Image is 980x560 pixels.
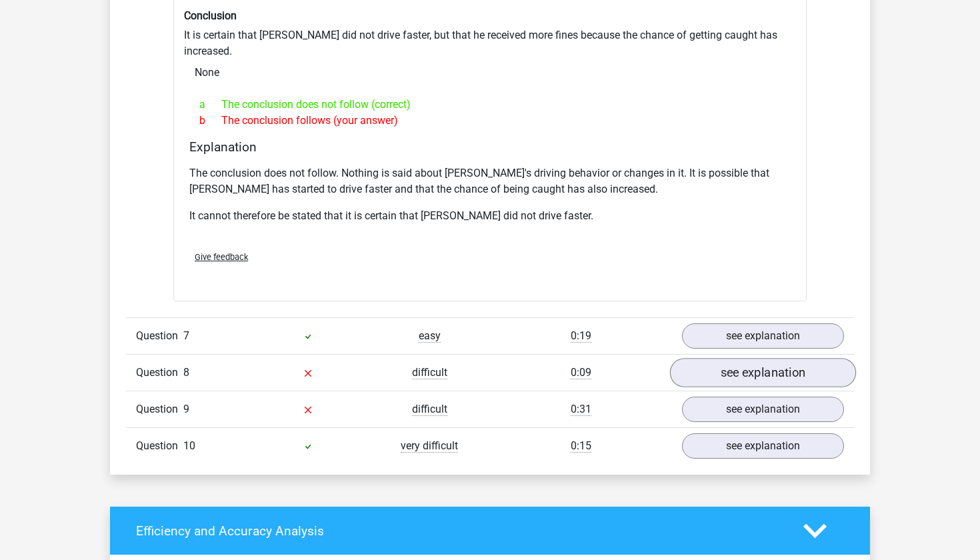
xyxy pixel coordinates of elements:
[184,59,796,86] div: None
[184,9,796,22] h6: Conclusion
[682,323,844,349] a: see explanation
[199,97,221,113] span: a
[670,359,856,388] a: see explanation
[189,208,791,224] p: It cannot therefore be stated that it is certain that [PERSON_NAME] did not drive faster.
[136,523,783,539] h4: Efficiency and Accuracy Analysis
[571,329,591,343] span: 0:19
[189,113,791,129] div: The conclusion follows (your answer)
[571,366,591,379] span: 0:09
[183,439,195,452] span: 10
[183,366,189,379] span: 8
[199,113,221,129] span: b
[419,329,441,343] span: easy
[183,329,189,342] span: 7
[189,97,791,113] div: The conclusion does not follow (correct)
[136,328,183,344] span: Question
[682,433,844,459] a: see explanation
[136,365,183,381] span: Question
[682,397,844,422] a: see explanation
[571,403,591,416] span: 0:31
[183,403,189,415] span: 9
[136,401,183,417] span: Question
[189,139,791,155] h4: Explanation
[401,439,458,453] span: very difficult
[195,252,248,262] span: Give feedback
[136,438,183,454] span: Question
[412,403,447,416] span: difficult
[412,366,447,379] span: difficult
[571,439,591,453] span: 0:15
[189,165,791,197] p: The conclusion does not follow. Nothing is said about [PERSON_NAME]'s driving behavior or changes...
